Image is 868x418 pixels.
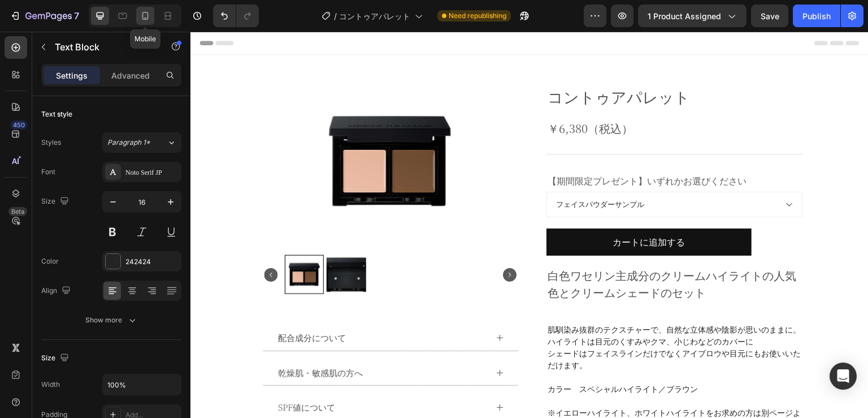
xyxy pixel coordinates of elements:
span: Save [761,11,779,21]
div: Publish [802,10,831,22]
div: Show more [85,314,138,326]
span: コントゥアパレット [339,10,410,22]
button: 1 product assigned [638,5,747,27]
button: 7 [5,5,84,27]
span: SPF値について [88,369,145,381]
div: Beta [8,207,27,216]
button: Show more [41,310,181,330]
iframe: Design area [190,32,868,418]
div: Color [41,256,59,266]
p: 肌馴染み抜群のテクスチャーで、自然な立体感や陰影が思いのままに。 [357,292,611,304]
div: Size [41,351,71,366]
span: Paragraph 1* [107,137,150,148]
button: Save [751,5,788,27]
p: カラー スペシャルハイライト／ブラウン [357,351,611,363]
button: Carousel Next Arrow [313,236,326,250]
div: Size [41,194,71,209]
div: 450 [11,120,27,130]
div: Styles [41,137,61,148]
span: Need republishing [449,11,506,21]
div: Noto Serif JP [125,167,179,178]
p: 白色ワセリン主成分のクリームハイライトの人気色とクリームシェードのセット [357,235,611,269]
p: 7 [74,9,79,23]
span: / [334,10,337,22]
input: Auto [103,374,181,395]
p: ￥6,380（税込） [357,88,442,105]
p: Text Block [55,40,151,54]
p: コントゥアパレット [357,54,611,77]
p: 【期間限定プレゼント】いずれかお選びください [357,143,611,156]
div: Open Intercom Messenger [830,363,857,390]
p: ※イエローハイライト、ホワイトハイライトをお求めの方は別ページよりレフィル・パレットの単品を組み合わせてご購入下さい。商品価格は同じです。 [357,375,611,411]
p: ハイライトは目元のくすみやクマ、小じわなどのカバーに [357,304,611,316]
div: Align [41,283,73,299]
button: Publish [793,5,840,27]
p: Settings [56,70,88,81]
button: カートに追加する [356,197,561,224]
span: 1 product assigned [648,10,721,22]
button: Paragraph 1* [102,132,181,153]
p: 配合成分について [88,300,155,313]
div: Undo/Redo [213,5,259,27]
div: カートに追加する [422,201,494,219]
p: シェードはフェイスラインだけでなくアイブロウや目元にもお使いいただけます。 [357,316,611,339]
p: Advanced [111,70,150,81]
div: Text style [41,109,72,119]
div: Font [41,167,55,177]
div: 242424 [125,257,179,267]
div: Width [41,380,60,390]
span: 乾燥肌・敏感肌の方へ [88,335,172,347]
